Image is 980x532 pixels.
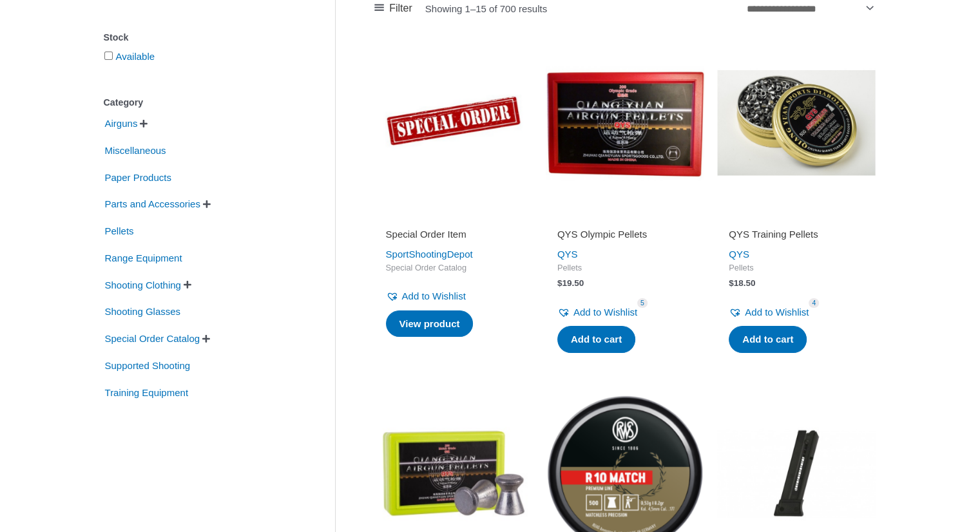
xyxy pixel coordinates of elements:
span: Paper Products [104,167,173,189]
h2: QYS Olympic Pellets [557,228,693,241]
span: Special Order Catalog [386,263,521,274]
span: Add to Wishlist [402,290,466,301]
a: Training Equipment [104,386,190,397]
iframe: Customer reviews powered by Trustpilot [557,210,693,225]
a: Add to Wishlist [557,303,637,321]
input: Available [104,52,113,60]
a: Parts and Accessories [104,198,202,209]
span: Pellets [104,220,135,242]
a: Add to Wishlist [386,287,466,305]
span: Airguns [104,113,139,135]
span: Training Equipment [104,382,190,404]
span:  [203,200,211,209]
a: Shooting Clothing [104,278,182,289]
h2: Special Order Item [386,228,521,241]
a: Read more about “Special Order Item” [386,310,474,337]
a: SportShootingDepot [386,249,473,260]
p: Showing 1–15 of 700 results [425,4,547,14]
span: 4 [809,298,819,308]
span: Parts and Accessories [104,193,202,215]
div: Category [104,93,296,112]
span: Supported Shooting [104,355,192,377]
span:  [140,119,148,128]
span: $ [557,278,562,288]
span: Special Order Catalog [104,328,202,350]
a: Special Order Item [386,228,521,245]
a: Available [116,51,155,62]
a: QYS [557,249,578,260]
a: Shooting Glasses [104,305,182,316]
a: Supported Shooting [104,359,192,370]
a: QYS Olympic Pellets [557,228,693,245]
a: QYS [729,249,749,260]
a: QYS Training Pellets [729,228,864,245]
a: Airguns [104,117,139,128]
a: Add to cart: “QYS Olympic Pellets” [557,326,635,353]
a: Range Equipment [104,252,184,263]
a: Pellets [104,225,135,236]
span: Add to Wishlist [745,307,809,318]
span: Pellets [557,263,693,274]
span: 5 [637,298,648,308]
h2: QYS Training Pellets [729,228,864,241]
span: Pellets [729,263,864,274]
span:  [202,334,210,343]
span: Miscellaneous [104,140,168,162]
a: Special Order Catalog [104,332,202,343]
span: $ [729,278,734,288]
a: Miscellaneous [104,144,168,155]
span: Add to Wishlist [573,307,637,318]
iframe: Customer reviews powered by Trustpilot [386,210,521,225]
a: Add to cart: “QYS Training Pellets” [729,326,807,353]
a: Add to Wishlist [729,303,809,321]
span: Shooting Clothing [104,274,182,296]
span: Shooting Glasses [104,301,182,323]
img: Special Order Item [374,43,533,202]
a: Paper Products [104,171,173,182]
div: Stock [104,28,296,47]
span: Range Equipment [104,247,184,269]
bdi: 18.50 [729,278,755,288]
span:  [184,280,191,289]
img: QYS Olympic Pellets [546,43,704,202]
img: QYS Training Pellets [717,43,876,202]
iframe: Customer reviews powered by Trustpilot [729,210,864,225]
bdi: 19.50 [557,278,584,288]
